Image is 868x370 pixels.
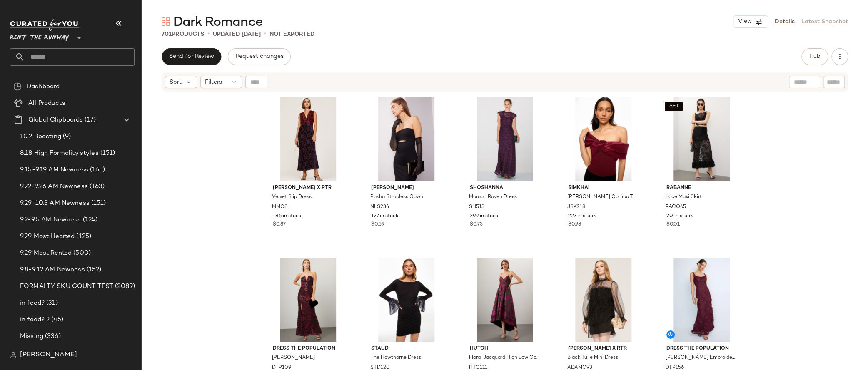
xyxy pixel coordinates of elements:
span: (151) [99,149,115,158]
span: 9.15-9.19 AM Newness [20,165,88,175]
span: Send for Review [169,53,214,60]
span: Floral Jacquard High Low Gown [469,354,539,362]
span: Filters [205,78,222,87]
span: (336) [43,332,61,341]
img: MMC8.jpg [266,97,350,181]
span: 9.22-9.26 AM Newness [20,182,88,191]
span: (151) [90,199,106,208]
span: Black Tulle Mini Dress [567,354,618,362]
span: [PERSON_NAME] Embroidered Gown [666,354,736,362]
span: All Products [28,99,65,108]
span: Dark Romance [173,14,262,31]
span: Pasha Strapless Gown [370,194,423,201]
button: View [733,15,768,28]
span: View [738,18,752,25]
img: cfy_white_logo.C9jOOHJF.svg [10,19,81,31]
span: (500) [72,248,91,258]
span: (45) [50,315,63,325]
span: FORMALTY SKU COUNT TEST [20,282,113,291]
span: [PERSON_NAME] [371,184,441,192]
span: $0.98 [568,221,581,228]
span: 9.8-9.12 AM Newness [20,265,85,275]
span: Lace Maxi Skirt [666,194,702,201]
button: Hub [801,48,828,65]
span: SET [668,104,679,109]
span: Rent the Runway [10,28,69,43]
p: updated [DATE] [213,30,261,39]
span: Missing [20,332,43,341]
span: Sort [170,78,182,87]
span: Dress The Population [273,345,343,353]
span: Shoshanna [470,184,540,192]
span: [PERSON_NAME] x RTR [568,345,639,353]
span: 9.29 Most Rented [20,248,72,258]
span: Dashboard [27,82,60,92]
div: Products [162,30,204,39]
img: svg%3e [13,82,22,91]
img: NLS234.jpg [364,97,448,181]
span: (152) [85,265,102,275]
span: Dress The Population [666,345,737,353]
span: (9) [61,132,71,142]
span: 127 in stock [371,213,399,220]
span: SH513 [469,204,484,211]
span: 9.29 Most Hearted [20,232,75,241]
span: (165) [88,165,105,175]
span: (17) [83,115,96,125]
span: 299 in stock [470,213,499,220]
a: Details [775,17,795,26]
p: Not Exported [269,30,314,39]
span: 8.18 High Formality styles [20,149,99,158]
span: (124) [81,215,98,225]
button: Send for Review [162,48,221,65]
span: 9.29-10.3 AM Newness [20,199,90,208]
span: 701 [162,31,172,37]
img: ADAMC93.jpg [561,258,645,342]
span: $0.01 [666,221,680,228]
span: • [264,29,266,39]
img: STD120.jpg [364,258,448,342]
span: [PERSON_NAME] [272,354,315,362]
span: PACO65 [666,204,686,211]
span: [PERSON_NAME] x RTR [273,184,343,192]
img: JSK218.jpg [561,97,645,181]
img: svg%3e [162,17,170,26]
span: (2089) [113,282,135,291]
span: (163) [88,182,105,191]
span: 186 in stock [273,213,302,220]
span: Hub [809,53,821,60]
span: in feed? [20,298,45,308]
span: The Hawthorne Dress [370,354,421,362]
img: SH513.jpg [463,97,547,181]
span: Request changes [235,53,283,60]
button: SET [665,102,683,111]
span: Rabanne [666,184,737,192]
span: MMC8 [272,204,288,211]
span: Staud [371,345,441,353]
span: 20 in stock [666,213,693,220]
span: $0.87 [273,221,286,228]
span: 10.2 Boosting [20,132,61,142]
span: (125) [75,232,91,241]
span: Global Clipboards [28,115,83,125]
span: JSK218 [567,204,586,211]
span: • [207,29,210,39]
img: DTP109.jpg [266,258,350,342]
span: Maroon Raven Dress [469,194,517,201]
span: 227 in stock [568,213,596,220]
span: [PERSON_NAME] Combo Top [567,194,638,201]
button: Request changes [228,48,290,65]
span: 9.2-9.5 AM Newness [20,215,81,225]
span: (31) [45,298,58,308]
span: [PERSON_NAME] [20,350,77,360]
img: svg%3e [10,352,17,358]
span: $0.59 [371,221,384,228]
span: $0.75 [470,221,483,228]
img: PACO65.jpg [660,97,743,181]
span: Hutch [470,345,540,353]
span: SIMKHAI [568,184,639,192]
span: Velvet Slip Dress [272,194,312,201]
span: NLS234 [370,204,389,211]
span: in feed? 2 [20,315,50,325]
img: DTP156.jpg [660,258,743,342]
